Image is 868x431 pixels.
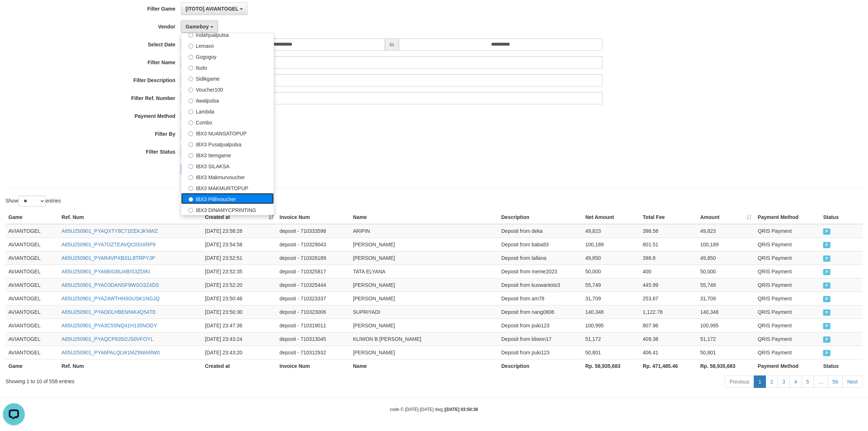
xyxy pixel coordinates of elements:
a: A65U250901_PYADDLHBENNIK4Q54TE [62,309,156,315]
th: Game [5,211,59,224]
td: 801.51 [640,238,697,251]
a: 3 [778,376,790,388]
span: PAID [823,323,830,329]
strong: [DATE] 03:50:36 [445,407,478,412]
label: Awalpulsa [181,95,274,105]
td: QRIS Payment [755,278,821,292]
td: [DATE] 23:47:36 [202,319,277,332]
td: [DATE] 23:50:30 [202,305,277,319]
td: deposit - 710325444 [277,278,350,292]
th: Name [350,211,498,224]
label: Show entries [5,196,61,207]
a: Next [842,376,863,388]
input: Combo [188,120,193,125]
td: AVIANTOGEL [5,224,59,238]
th: Created at: activate to sort column ascending [202,211,277,224]
small: code © [DATE]-[DATE] dwg | [390,407,478,412]
label: Voucher100 [181,84,274,95]
td: QRIS Payment [755,224,821,238]
td: [DATE] 23:50:46 [202,292,277,305]
th: Rp. 58,935,683 [583,359,640,373]
td: deposit - 710319011 [277,319,350,332]
td: [DATE] 23:58:28 [202,224,277,238]
a: Previous [725,376,754,388]
input: IBX3 Pusatjualpulsa [188,142,193,147]
td: QRIS Payment [755,292,821,305]
td: QRIS Payment [755,332,821,346]
td: 807.96 [640,319,697,332]
td: deposit - 710326189 [277,251,350,265]
a: A65U250901_PYAQXTY8C71EEKJKNWZ [62,228,158,234]
span: PAID [823,242,830,248]
td: [PERSON_NAME] [350,346,498,359]
button: Gameboy [181,20,218,33]
td: 409.38 [640,332,697,346]
div: Showing 1 to 10 of 558 entries [5,375,356,385]
td: ARIPIN [350,224,498,238]
span: PAID [823,255,830,262]
a: 56 [828,376,843,388]
td: Deposit from baba83 [498,238,582,251]
th: Net Amount [583,211,640,224]
label: Lemavo [181,40,274,51]
td: 406.41 [640,346,697,359]
td: 398.58 [640,224,697,238]
td: 445.99 [640,278,697,292]
button: [ITOTO] AVIANTOGEL [181,3,248,15]
th: Ref. Num [59,211,202,224]
td: AVIANTOGEL [5,332,59,346]
td: [DATE] 23:43:24 [202,332,277,346]
input: IBX3 Itemgame [188,153,193,158]
span: PAID [823,296,830,302]
td: 50,801 [697,346,755,359]
a: A65U250901_PYAZ4WTHH3GUSK1NGJQ [62,296,160,301]
td: deposit - 710312932 [277,346,350,359]
td: [PERSON_NAME] [350,238,498,251]
a: … [814,376,828,388]
td: 49,850 [697,251,755,265]
td: deposit - 710313045 [277,332,350,346]
td: Deposit from kuswantoto3 [498,278,582,292]
td: Deposit from am78 [498,292,582,305]
label: Itudo [181,62,274,73]
td: 55,749 [697,278,755,292]
td: 50,000 [583,265,640,278]
td: 55,749 [583,278,640,292]
th: Rp. 471,485.46 [640,359,697,373]
td: [PERSON_NAME] [350,251,498,265]
th: Payment Method [755,211,821,224]
select: Showentries [18,196,46,207]
button: Open LiveChat chat widget [3,3,25,25]
th: Rp. 58,935,683 [697,359,755,373]
td: 50,801 [583,346,640,359]
input: IBX3 MAKMURTOPUP [188,186,193,191]
td: 100,189 [583,238,640,251]
label: Sidikgame [181,73,274,84]
td: 49,823 [697,224,755,238]
td: [PERSON_NAME] [350,292,498,305]
input: Sidikgame [188,77,193,81]
td: AVIANTOGEL [5,265,59,278]
td: [PERSON_NAME] [350,278,498,292]
th: Status [820,211,863,224]
span: PAID [823,336,830,343]
th: Description [498,359,582,373]
span: PAID [823,309,830,316]
td: 31,709 [583,292,640,305]
span: PAID [823,269,830,275]
a: A65U250901_PYA3C5SNQ41H135NODY [62,323,157,328]
label: Combo [181,116,274,127]
label: Lambda [181,105,274,116]
td: AVIANTOGEL [5,251,59,265]
label: IBX3 Pilihvoucher [181,193,274,204]
label: IBX3 SILAKSA [181,160,274,171]
td: QRIS Payment [755,305,821,319]
input: Lambda [188,109,193,114]
label: IBX3 Pusatjualpulsa [181,138,274,149]
a: A65U250901_PYA6BIGBUABIS3ZDIKI [62,269,150,274]
td: QRIS Payment [755,265,821,278]
a: 5 [802,376,814,388]
input: Indahjualpulsa [188,33,193,38]
input: IBX3 Pilihvoucher [188,197,193,202]
input: Voucher100 [188,88,193,92]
